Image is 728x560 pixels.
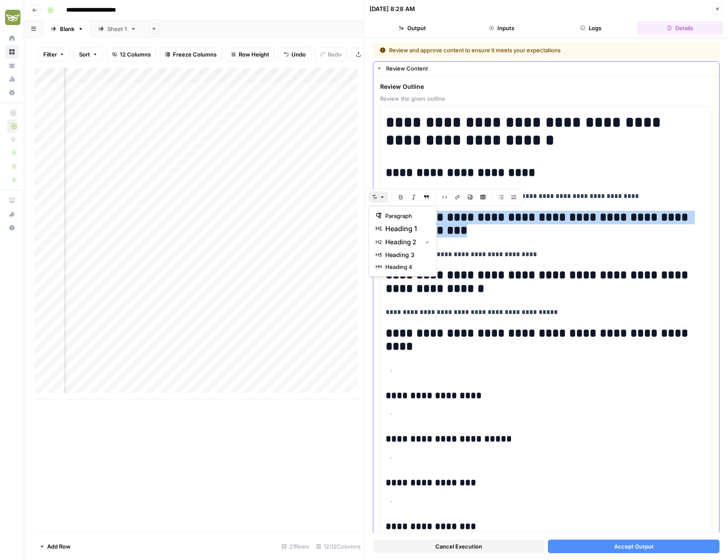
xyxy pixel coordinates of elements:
[173,50,217,59] span: Freeze Columns
[435,542,482,551] span: Cancel Execution
[373,62,719,75] button: Review Content
[160,48,222,61] button: Freeze Columns
[380,46,637,54] div: Review and approve content to ensure it meets your expectations
[385,263,426,271] span: heading 4
[5,207,19,221] button: What's new?
[226,48,275,61] button: Row Height
[385,223,426,234] span: heading 1
[385,212,426,220] span: paragraph
[548,540,720,553] button: Accept Output
[107,48,156,61] button: 12 Columns
[614,542,654,551] span: Accept Output
[120,50,151,59] span: 12 Columns
[239,50,269,59] span: Row Height
[328,50,341,59] span: Redo
[60,25,74,33] div: Blank
[278,48,311,61] button: Undo
[386,64,714,73] div: Review Content
[315,48,347,61] button: Redo
[350,48,399,61] button: Export CSV
[380,94,712,103] span: Review the given outline
[313,540,364,553] div: 12/12 Columns
[73,48,103,61] button: Sort
[637,21,723,35] button: Details
[380,82,712,91] span: Review Outline
[5,7,19,28] button: Workspace: Evergreen Media
[385,251,426,259] span: heading 3
[38,48,70,61] button: Filter
[79,50,90,59] span: Sort
[459,21,545,35] button: Inputs
[91,20,144,37] a: Sheet 1
[5,86,19,99] a: Settings
[5,194,19,207] a: AirOps Academy
[370,21,455,35] button: Output
[6,208,18,221] div: What's new?
[43,20,91,37] a: Blank
[370,5,415,13] div: [DATE] 8:28 AM
[291,50,306,59] span: Undo
[5,31,19,45] a: Home
[34,540,76,553] button: Add Row
[385,237,418,247] span: heading 2
[278,540,313,553] div: 21 Rows
[5,10,20,25] img: Evergreen Media Logo
[43,50,57,59] span: Filter
[548,21,634,35] button: Logs
[5,59,19,72] a: Your Data
[5,45,19,59] a: Browse
[107,25,127,33] div: Sheet 1
[5,72,19,86] a: Usage
[373,540,545,553] button: Cancel Execution
[47,542,71,551] span: Add Row
[5,221,19,235] button: Help + Support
